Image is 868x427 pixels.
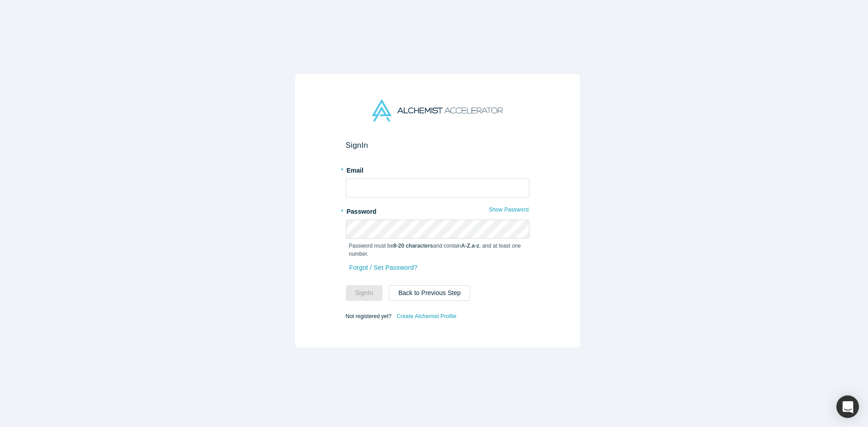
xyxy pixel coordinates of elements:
strong: a-z [472,243,479,249]
a: Forgot / Set Password? [349,260,418,276]
a: Create Alchemist Profile [396,310,457,322]
span: Not registered yet? [346,313,392,319]
button: Show Password [488,204,529,216]
label: Password [346,204,529,216]
strong: A-Z [461,243,470,249]
button: Back to Previous Step [389,285,470,301]
label: Email [346,163,529,175]
h2: Sign In [346,141,529,150]
button: SignIn [346,285,383,301]
img: Alchemist Accelerator Logo [372,99,502,122]
strong: 8-20 characters [393,243,433,249]
p: Password must be and contain , , and at least one number. [349,242,526,258]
